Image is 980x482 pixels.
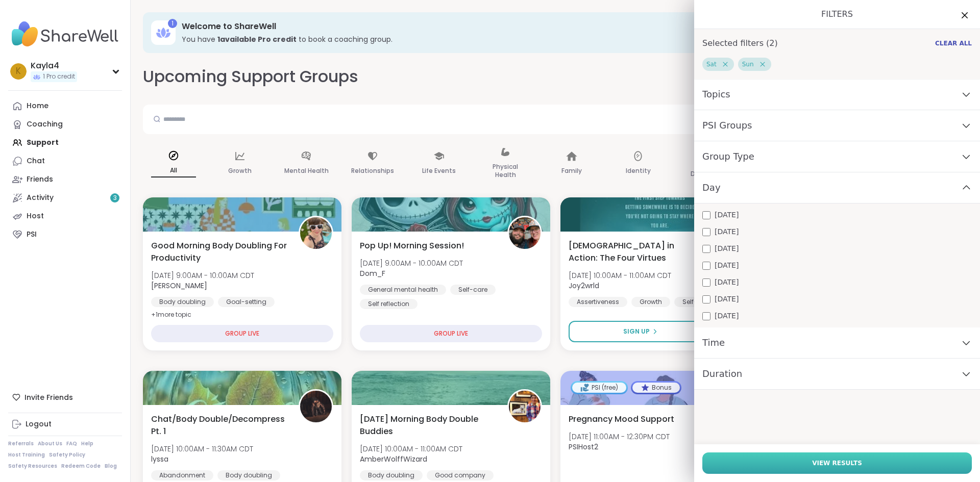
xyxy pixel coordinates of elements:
span: 3 [113,194,117,202]
span: Group Type [702,149,754,164]
a: Host Training [8,451,45,459]
span: [DATE] [715,210,739,220]
span: [DATE] 11:00AM - 12:30PM CDT [569,432,670,442]
span: [DATE] 10:00AM - 11:00AM CDT [569,270,671,281]
span: [DATE] 9:00AM - 10:00AM CDT [151,270,254,281]
span: [DATE] [715,311,739,321]
span: PSI Groups [702,118,752,133]
h1: Selected filters ( 2 ) [702,37,778,49]
h1: Filters [702,8,972,20]
p: Physical Health [483,161,528,181]
p: Family [561,165,582,177]
p: Body Doubling [682,160,727,180]
a: Host [8,207,122,225]
a: Chat [8,152,122,170]
div: Host [27,211,44,221]
span: [DATE] [715,260,739,271]
span: Day [702,181,721,195]
a: FAQ [66,440,77,447]
span: [DATE] [715,294,739,305]
span: 1 Pro credit [43,72,75,81]
div: Abandonment [151,470,213,480]
button: View Results [702,452,972,474]
a: PSI [8,225,122,244]
a: Blog [105,463,117,470]
div: Assertiveness [569,297,627,307]
span: [DATE] 9:00AM - 10:00AM CDT [360,258,463,268]
b: 1 available Pro credit [217,34,297,44]
a: Safety Resources [8,463,57,470]
b: PSIHost2 [569,442,598,452]
a: Safety Policy [49,451,85,459]
b: AmberWolffWizard [360,454,427,464]
p: Relationships [351,165,394,177]
b: lyssa [151,454,168,464]
p: Growth [228,165,252,177]
p: Life Events [422,165,456,177]
div: Growth [631,297,670,307]
div: Body doubling [151,297,214,307]
button: Sign Up [569,321,712,342]
span: [DATE] 10:00AM - 11:30AM CDT [151,444,253,454]
div: PSI (free) [572,383,626,393]
img: Adrienne_QueenOfTheDawn [300,217,332,249]
div: GROUP LIVE [151,325,333,342]
span: Sun [742,60,754,68]
div: Body doubling [360,470,423,480]
div: Chat [27,156,45,166]
span: Sign Up [623,327,650,336]
div: Bonus [632,383,680,393]
span: View Results [812,459,862,468]
img: AmberWolffWizard [509,391,541,422]
p: All [151,164,196,177]
span: [DATE] [715,226,739,237]
h3: Welcome to ShareWell [182,21,953,32]
div: Self-care [674,297,720,307]
div: Goal-setting [218,297,275,307]
div: Coaching [27,119,63,130]
div: PSI [27,230,37,240]
a: Friends [8,170,122,189]
p: Mental Health [284,165,329,177]
img: Dom_F [509,217,541,249]
h3: You have to book a coaching group. [182,34,953,44]
span: Pop Up! Morning Session! [360,240,464,252]
span: [DATE] 10:00AM - 11:00AM CDT [360,444,462,454]
span: Duration [702,367,742,381]
span: [DEMOGRAPHIC_DATA] in Action: The Four Virtues [569,240,705,264]
h2: Upcoming Support Groups [143,65,358,88]
span: Time [702,336,725,350]
span: [DATE] [715,277,739,288]
div: Kayla4 [31,60,77,71]
div: 1 [168,19,177,28]
div: Friends [27,174,53,185]
img: lyssa [300,391,332,422]
a: Activity3 [8,189,122,207]
div: General mental health [360,285,446,295]
div: Self-care [450,285,496,295]
span: [DATE] [715,243,739,254]
p: Identity [626,165,651,177]
span: [DATE] Morning Body Double Buddies [360,413,496,438]
div: Activity [27,193,54,203]
a: Logout [8,415,122,434]
a: Referrals [8,440,34,447]
span: Good Morning Body Doubling For Productivity [151,240,287,264]
span: Topics [702,87,730,102]
span: Sat [706,60,717,68]
span: Pregnancy Mood Support [569,413,674,425]
img: ShareWell Nav Logo [8,16,122,52]
b: Joy2wrld [569,281,599,291]
span: Chat/Body Double/Decompress Pt. 1 [151,413,287,438]
div: Logout [26,419,52,429]
div: Invite Friends [8,388,122,407]
div: Body doubling [217,470,280,480]
a: Coaching [8,115,122,134]
div: Self reflection [360,299,418,309]
div: GROUP LIVE [360,325,542,342]
a: About Us [38,440,62,447]
span: Clear All [935,39,972,47]
b: Dom_F [360,268,385,278]
a: Help [81,440,93,447]
div: Home [27,101,48,111]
